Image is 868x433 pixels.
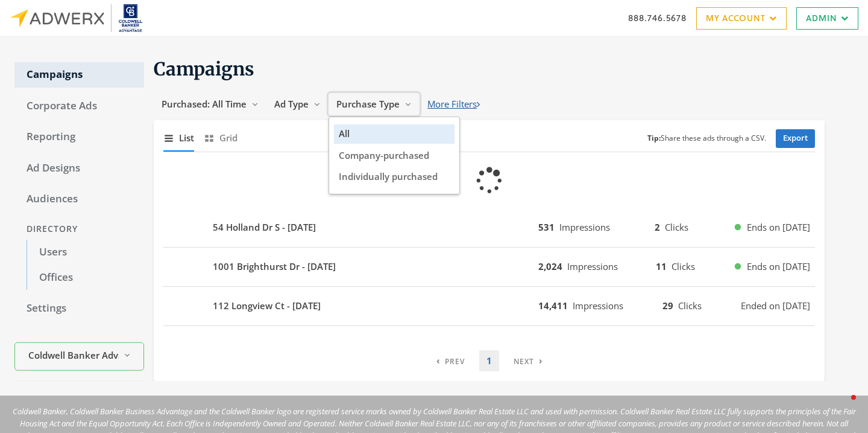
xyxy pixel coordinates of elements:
span: Impressions [567,260,618,272]
span: Ended on [DATE] [741,299,810,313]
span: Impressions [559,221,610,233]
a: Corporate Ads [14,94,144,119]
button: Company-purchased [334,146,454,165]
span: List [179,131,194,145]
span: Clicks [671,260,695,272]
span: Purchase Type [336,98,400,110]
a: Ad Designs [14,156,144,181]
b: 2 [655,221,660,233]
button: More Filters [420,93,488,115]
span: Impressions [573,300,623,312]
div: Purchase Type [329,117,460,194]
a: Audiences [14,187,144,212]
a: My Account [696,7,787,30]
button: List [163,125,194,151]
button: All [334,124,454,143]
div: Directory [14,218,144,240]
a: 888.746.5678 [628,11,687,24]
button: Grid [204,125,237,151]
span: Company-purchased [339,149,429,161]
span: Clicks [665,221,688,233]
b: 531 [538,221,555,233]
a: Offices [27,265,144,290]
span: Coldwell Banker Advantage [28,348,119,362]
button: Individually purchased [334,167,454,186]
span: Clicks [678,300,702,312]
b: 14,411 [538,300,568,312]
b: 11 [656,260,667,272]
b: 112 Longview Ct - [DATE] [213,299,321,313]
a: Settings [14,296,144,321]
button: Purchase Type [329,93,420,115]
span: Individually purchased [339,170,438,182]
button: 112 Longview Ct - [DATE]14,411Impressions29ClicksEnded on [DATE] [163,292,815,321]
span: All [339,127,350,140]
a: 1 [479,350,499,371]
span: Ad Type [274,98,309,110]
b: 29 [662,300,673,312]
button: Ad Type [266,93,329,115]
span: Ends on [DATE] [747,220,810,234]
a: Reporting [14,124,144,150]
b: Tip: [647,133,661,143]
small: Share these ads through a CSV. [647,133,766,144]
b: 54 Holland Dr S - [DATE] [213,220,316,234]
button: Coldwell Banker Advantage [14,342,144,371]
b: 1001 Brighthurst Dr - [DATE] [213,260,336,274]
a: Campaigns [14,62,144,88]
nav: pagination [429,350,550,371]
span: Ends on [DATE] [747,260,810,274]
a: Admin [796,7,858,30]
img: Adwerx [10,4,142,33]
iframe: Intercom live chat [827,392,856,421]
button: 1001 Brighthurst Dr - [DATE]2,024Impressions11ClicksEnds on [DATE] [163,252,815,281]
span: Grid [219,131,237,145]
a: Export [776,129,815,148]
button: Purchased: All Time [154,93,266,115]
a: Users [27,240,144,265]
b: 2,024 [538,260,562,272]
button: 54 Holland Dr S - [DATE]531Impressions2ClicksEnds on [DATE] [163,213,815,242]
span: Campaigns [154,57,254,80]
span: Purchased: All Time [162,98,247,110]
